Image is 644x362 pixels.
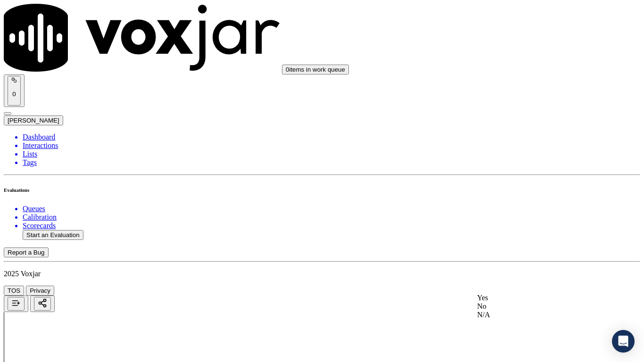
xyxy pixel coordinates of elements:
[23,213,640,222] a: Calibration
[8,117,59,124] span: [PERSON_NAME]
[4,270,640,278] p: 2025 Voxjar
[4,4,280,72] img: voxjar logo
[23,141,640,150] a: Interactions
[612,330,635,353] div: Open Intercom Messenger
[23,158,640,167] a: Tags
[477,311,597,319] div: N/A
[4,115,63,125] button: [PERSON_NAME]
[4,247,49,257] button: Report a Bug
[477,294,597,302] div: Yes
[11,90,17,98] p: 0
[23,133,640,141] a: Dashboard
[26,286,54,296] button: Privacy
[4,286,24,296] button: TOS
[23,205,640,213] a: Queues
[23,222,640,230] a: Scorecards
[282,65,349,74] button: 0items in work queue
[477,302,597,311] div: No
[23,150,640,158] a: Lists
[23,230,83,240] button: Start an Evaluation
[4,74,25,107] button: 0
[8,76,21,106] button: 0
[4,187,640,193] h6: Evaluations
